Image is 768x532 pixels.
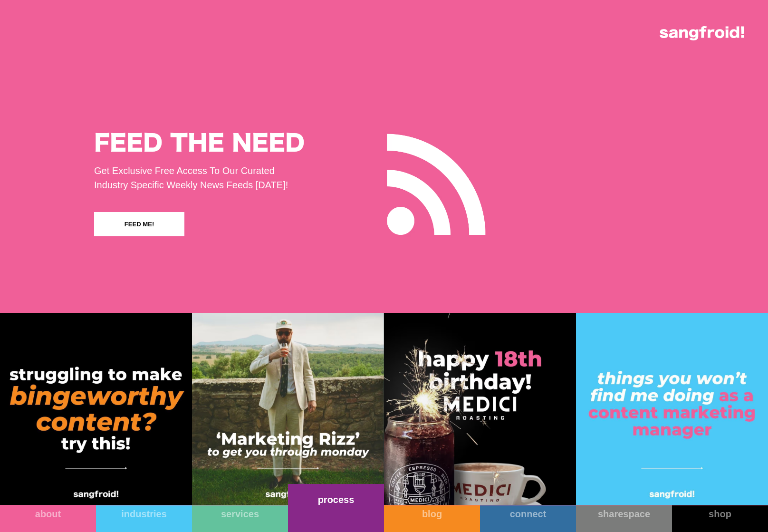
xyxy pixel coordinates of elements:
[94,212,184,236] a: FEED ME!
[576,505,672,532] a: sharespace
[94,164,305,192] p: Get Exclusive Free Access To Our Curated Industry Specific Weekly News Feeds [DATE]!
[672,505,768,532] a: shop
[384,508,480,520] div: blog
[288,494,384,505] div: process
[96,505,192,532] a: industries
[672,508,768,520] div: shop
[480,505,576,532] a: connect
[369,180,397,185] a: privacy policy
[96,508,192,520] div: industries
[660,26,744,40] img: logo
[576,508,672,520] div: sharespace
[192,508,288,520] div: services
[384,505,480,532] a: blog
[480,508,576,520] div: connect
[125,220,154,229] div: FEED ME!
[94,132,305,156] h2: FEED THE NEED
[288,484,384,532] a: process
[192,505,288,532] a: services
